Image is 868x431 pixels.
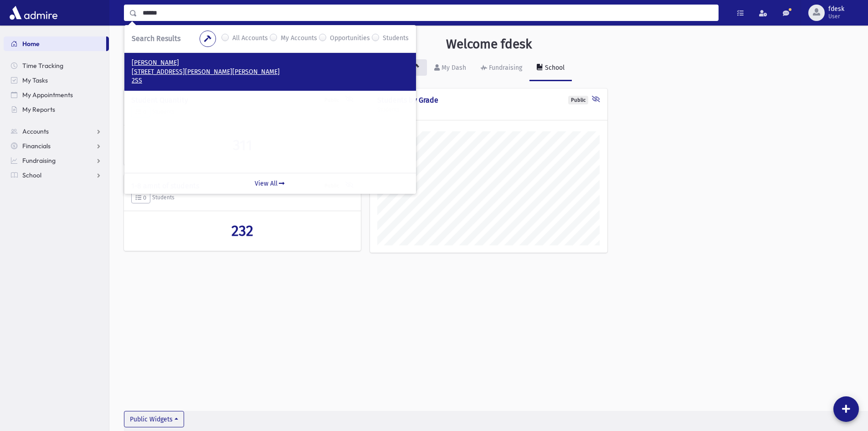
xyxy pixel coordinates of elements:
div: School [543,64,565,72]
span: Accounts [22,127,49,135]
span: fdesk [828,5,844,13]
label: All Accounts [232,33,268,44]
a: [PERSON_NAME] [STREET_ADDRESS][PERSON_NAME][PERSON_NAME] 2SS [132,58,409,85]
a: My Reports [4,102,109,117]
span: User [828,13,844,20]
a: 232 [131,222,354,239]
h5: Students [377,106,600,113]
a: My Appointments [4,88,109,102]
label: My Accounts [281,33,317,44]
span: My Reports [22,105,55,114]
a: School [529,56,572,81]
label: Students [383,33,409,44]
a: Accounts [4,124,109,139]
a: View All [124,173,416,194]
button: 0 [131,192,150,204]
a: Time Tracking [4,58,109,73]
span: School [22,171,41,179]
a: My Dash [427,56,473,81]
span: Home [22,40,40,48]
p: 2SS [132,76,409,85]
div: Public [568,96,588,104]
a: Financials [4,139,109,153]
span: Financials [22,142,51,150]
span: Time Tracking [22,62,63,70]
button: Public Widgets [124,411,184,427]
h5: Students [131,192,354,204]
label: Opportunities [330,33,370,44]
a: Home [4,36,106,51]
div: Fundraising [487,64,522,72]
h4: Students by Grade [377,96,600,104]
h3: Welcome fdesk [446,36,532,52]
input: Search [137,5,718,21]
span: My Appointments [22,91,73,99]
a: Fundraising [4,153,109,168]
span: 0 [135,194,146,201]
div: My Dash [440,64,466,72]
a: My Tasks [4,73,109,88]
span: Fundraising [22,156,56,165]
a: School [4,168,109,182]
span: Search Results [132,34,180,43]
img: AdmirePro [7,4,60,22]
p: [PERSON_NAME] [132,58,409,68]
span: My Tasks [22,76,48,84]
span: 232 [231,222,253,239]
a: Fundraising [473,56,529,81]
p: [STREET_ADDRESS][PERSON_NAME][PERSON_NAME] [132,68,409,77]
